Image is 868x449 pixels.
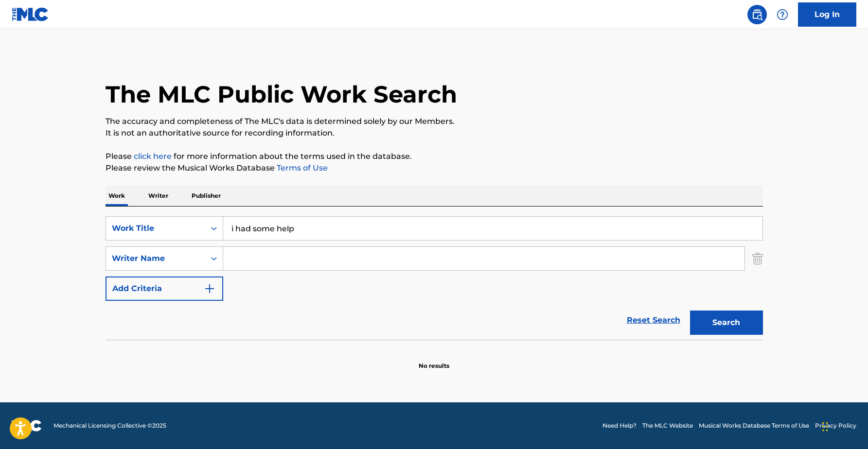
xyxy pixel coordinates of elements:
div: Writer Name [112,253,199,264]
p: No results [419,350,449,370]
img: logo [12,420,42,432]
p: Writer [145,186,171,206]
iframe: Chat Widget [819,402,868,449]
img: help [777,9,788,20]
a: The MLC Website [642,421,693,430]
span: Mechanical Licensing Collective © 2025 [53,421,166,430]
p: Please for more information about the terms used in the database. [106,151,763,162]
img: search [751,9,763,20]
a: Log In [798,2,856,27]
h1: The MLC Public Work Search [106,80,457,109]
p: The accuracy and completeness of The MLC's data is determined solely by our Members. [106,116,763,127]
p: It is not an authoritative source for recording information. [106,127,763,139]
button: Add Criteria [106,276,223,301]
img: Delete Criterion [752,246,763,271]
a: Privacy Policy [815,421,856,430]
div: Work Title [112,223,199,234]
a: Reset Search [622,310,685,331]
a: Terms of Use [275,163,328,173]
a: click here [134,152,172,161]
button: Search [690,311,763,335]
a: Need Help? [602,421,637,430]
img: MLC Logo [12,7,49,21]
a: Public Search [747,5,767,24]
a: Musical Works Database Terms of Use [699,421,809,430]
p: Please review the Musical Works Database [106,162,763,174]
div: Help [773,5,792,24]
p: Publisher [189,186,224,206]
img: 9d2ae6d4665cec9f34b9.svg [204,283,215,294]
p: Work [106,186,128,206]
div: Drag [822,412,828,441]
form: Search Form [106,216,763,340]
